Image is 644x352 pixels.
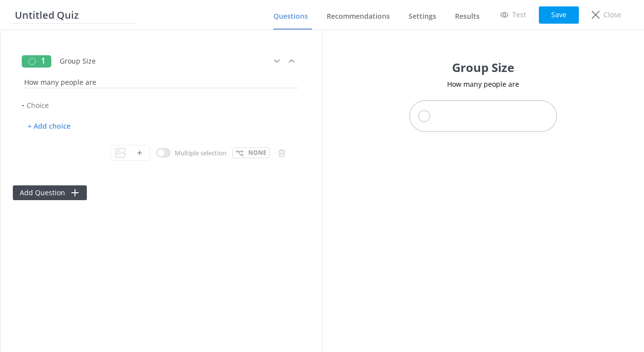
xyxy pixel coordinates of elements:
[22,69,301,91] input: Add a description
[22,97,301,114] div: -
[175,148,227,158] p: Multiple selection
[512,9,526,20] p: Test
[13,185,87,200] button: Add Question
[452,60,514,75] h1: Group Size
[327,11,390,21] span: Recommendations
[493,6,533,23] a: Test
[248,148,266,157] p: None
[604,9,621,20] p: Close
[57,47,237,70] input: Add a title
[409,11,436,21] span: Settings
[24,97,292,114] input: Choice
[273,11,308,21] span: Questions
[447,79,519,90] p: How many people are
[455,11,480,21] span: Results
[22,118,76,135] p: + Add choice
[539,6,579,24] button: Save
[22,55,51,68] div: 1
